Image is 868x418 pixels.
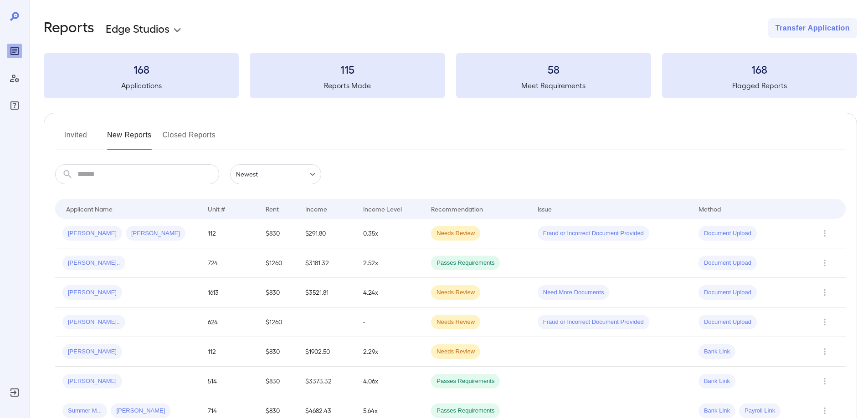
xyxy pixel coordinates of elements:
[44,18,94,38] h2: Reports
[356,367,424,396] td: 4.06x
[200,307,258,337] td: 624
[44,53,857,98] summary: 168Applications115Reports Made58Meet Requirements168Flagged Reports
[538,203,552,214] div: Issue
[538,288,610,297] span: Need More Documents
[298,337,356,367] td: $1902.50
[817,285,832,300] button: Row Actions
[298,367,356,396] td: $3373.32
[200,219,258,248] td: 112
[538,229,649,238] span: Fraud or Incorrect Document Provided
[699,377,735,386] span: Bank Link
[431,288,480,297] span: Needs Review
[200,337,258,367] td: 112
[200,248,258,278] td: 724
[44,80,239,91] h5: Applications
[431,229,480,238] span: Needs Review
[250,62,445,76] h3: 115
[111,407,170,415] span: [PERSON_NAME]
[431,203,483,214] div: Recommendation
[356,337,424,367] td: 2.29x
[363,203,402,214] div: Income Level
[66,203,113,214] div: Applicant Name
[44,62,239,76] h3: 168
[662,80,857,91] h5: Flagged Reports
[431,407,500,415] span: Passes Requirements
[62,377,122,386] span: [PERSON_NAME]
[356,248,424,278] td: 2.52x
[163,128,216,150] button: Closed Reports
[126,229,185,238] span: [PERSON_NAME]
[266,203,280,214] div: Rent
[7,71,22,86] div: Manage Users
[258,248,298,278] td: $1260
[768,18,857,38] button: Transfer Application
[817,226,832,241] button: Row Actions
[258,219,298,248] td: $830
[62,318,125,327] span: [PERSON_NAME]..
[62,229,122,238] span: [PERSON_NAME]
[431,377,500,386] span: Passes Requirements
[305,203,327,214] div: Income
[431,347,480,356] span: Needs Review
[107,128,152,150] button: New Reports
[106,21,169,35] p: Edge Studios
[298,248,356,278] td: $3181.32
[258,367,298,396] td: $830
[7,385,22,400] div: Log Out
[7,98,22,113] div: FAQ
[699,203,721,214] div: Method
[356,219,424,248] td: 0.35x
[200,278,258,307] td: 1613
[817,344,832,359] button: Row Actions
[258,278,298,307] td: $830
[7,44,22,58] div: Reports
[662,62,857,76] h3: 168
[538,318,649,327] span: Fraud or Incorrect Document Provided
[208,203,225,214] div: Unit #
[456,62,651,76] h3: 58
[699,407,735,415] span: Bank Link
[258,307,298,337] td: $1260
[62,407,107,415] span: Summer M...
[62,288,122,297] span: [PERSON_NAME]
[817,374,832,388] button: Row Actions
[817,315,832,329] button: Row Actions
[739,407,781,415] span: Payroll Link
[817,256,832,270] button: Row Actions
[699,229,757,238] span: Document Upload
[230,164,321,184] div: Newest
[456,80,651,91] h5: Meet Requirements
[699,288,757,297] span: Document Upload
[258,337,298,367] td: $830
[699,259,757,267] span: Document Upload
[250,80,445,91] h5: Reports Made
[699,347,735,356] span: Bank Link
[817,403,832,418] button: Row Actions
[62,347,122,356] span: [PERSON_NAME]
[356,278,424,307] td: 4.24x
[699,318,757,327] span: Document Upload
[62,259,125,267] span: [PERSON_NAME]..
[431,259,500,267] span: Passes Requirements
[356,307,424,337] td: -
[298,278,356,307] td: $3521.81
[55,128,96,150] button: Invited
[298,219,356,248] td: $291.80
[200,367,258,396] td: 514
[431,318,480,327] span: Needs Review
